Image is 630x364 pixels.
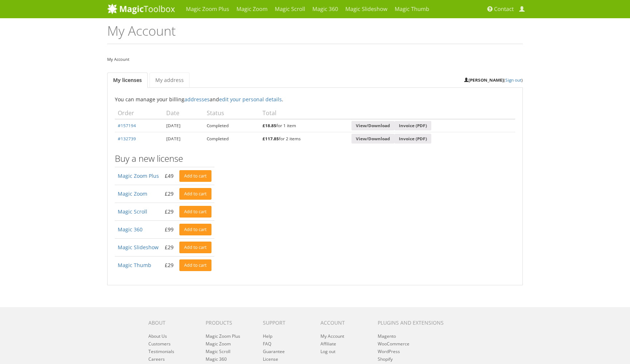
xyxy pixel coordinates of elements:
[148,356,165,362] a: Careers
[464,77,523,83] small: ( )
[162,239,176,257] td: £29
[207,109,224,117] span: Status
[118,190,147,197] a: Magic Zoom
[262,136,279,141] bdi: 117.85
[494,5,514,13] span: Contact
[118,136,136,141] a: #132739
[378,333,396,339] a: Magento
[260,119,349,132] td: for 1 item
[260,132,349,145] td: for 2 items
[219,96,282,103] a: edit your personal details
[107,3,175,14] img: MagicToolbox.com - Image tools for your website
[263,356,278,362] a: License
[166,136,180,141] time: [DATE]
[184,96,210,103] a: addresses
[262,122,265,128] span: £
[115,154,515,163] h3: Buy a new license
[118,122,136,128] a: #157194
[118,208,147,215] a: Magic Scroll
[166,122,180,128] time: [DATE]
[204,132,260,145] td: Completed
[107,55,523,63] nav: My Account
[179,206,211,218] a: Add to cart
[351,121,394,131] a: View/Download
[148,333,167,339] a: About Us
[206,348,230,355] a: Magic Scroll
[263,348,285,355] a: Guarantee
[263,333,272,339] a: Help
[162,185,176,203] td: £29
[206,320,252,325] h6: Products
[320,341,336,347] a: Affiliate
[320,333,344,339] a: My Account
[378,348,400,355] a: WordPress
[378,341,409,347] a: WooCommerce
[162,203,176,221] td: £29
[394,134,431,144] a: Invoice (PDF)
[118,172,159,179] a: Magic Zoom Plus
[179,242,211,253] a: Add to cart
[464,77,504,83] strong: [PERSON_NAME]
[149,73,190,88] a: My address
[148,348,174,355] a: Testimonials
[263,320,309,325] h6: Support
[179,188,211,200] a: Add to cart
[262,122,276,128] bdi: 18.85
[107,24,523,44] h1: My Account
[206,333,240,339] a: Magic Zoom Plus
[320,348,335,355] a: Log out
[162,221,176,239] td: £99
[206,341,231,347] a: Magic Zoom
[204,119,260,132] td: Completed
[118,262,151,269] a: Magic Thumb
[162,257,176,274] td: £29
[263,341,271,347] a: FAQ
[351,134,394,144] a: View/Download
[179,170,211,182] a: Add to cart
[118,244,159,251] a: Magic Slideshow
[394,121,431,131] a: Invoice (PDF)
[166,109,179,117] span: Date
[148,341,171,347] a: Customers
[505,77,521,83] a: Sign out
[320,320,367,325] h6: Account
[118,226,143,233] a: Magic 360
[162,167,176,185] td: £49
[206,356,227,362] a: Magic 360
[378,320,453,325] h6: Plugins and extensions
[378,356,393,362] a: Shopify
[179,259,211,271] a: Add to cart
[179,224,211,235] a: Add to cart
[262,136,265,141] span: £
[115,95,515,103] p: You can manage your billing and .
[118,109,134,117] span: Order
[148,320,195,325] h6: About
[107,73,148,88] a: My licenses
[262,109,276,117] span: Total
